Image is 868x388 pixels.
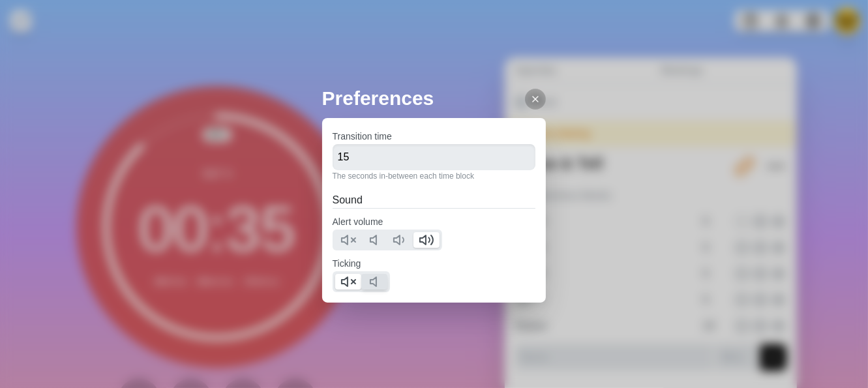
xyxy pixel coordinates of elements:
h2: Sound [333,192,536,208]
label: Transition time [333,131,392,142]
h2: Preferences [322,83,546,113]
label: Ticking [333,258,361,269]
label: Alert volume [333,216,383,227]
p: The seconds in-between each time block [333,170,536,182]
